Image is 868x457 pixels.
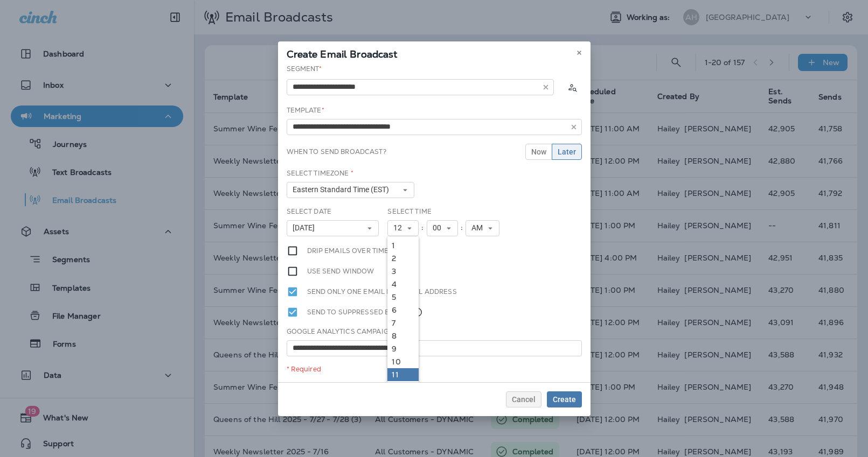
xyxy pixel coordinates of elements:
[387,317,419,329] a: 7
[307,245,389,257] label: Drip emails over time
[419,220,426,236] div: :
[525,144,552,160] button: Now
[287,65,322,73] label: Segment
[553,396,576,403] span: Create
[287,147,386,156] label: When to send broadcast?
[387,342,419,355] a: 9
[293,185,393,194] span: Eastern Standard Time (EST)
[427,220,458,236] button: 00
[387,252,419,265] a: 2
[387,220,419,236] button: 12
[387,381,419,394] a: 12
[278,41,591,64] div: Create Email Broadcast
[287,207,332,216] label: Select Date
[506,391,541,407] button: Cancel
[307,306,423,318] label: Send to suppressed emails.
[387,368,419,381] a: 11
[287,365,582,374] div: * Required
[293,223,319,233] span: [DATE]
[547,391,582,407] button: Create
[563,78,582,97] button: Calculate the estimated number of emails to be sent based on selected segment. (This could take a...
[387,329,419,342] a: 8
[287,182,415,198] button: Eastern Standard Time (EST)
[387,207,432,216] label: Select Time
[307,286,457,298] label: Send only one email per email address
[552,144,582,160] button: Later
[387,355,419,368] a: 10
[387,278,419,291] a: 4
[531,148,546,156] span: Now
[307,265,374,277] label: Use send window
[387,304,419,317] a: 6
[471,223,487,233] span: AM
[387,291,419,304] a: 5
[558,148,576,156] span: Later
[466,220,499,236] button: AM
[287,106,324,115] label: Template
[387,239,419,252] a: 1
[387,265,419,278] a: 3
[287,327,413,336] label: Google Analytics Campaign Title
[458,220,466,236] div: :
[512,396,536,403] span: Cancel
[287,220,379,236] button: [DATE]
[287,169,353,178] label: Select Timezone
[433,223,446,233] span: 00
[393,223,406,233] span: 12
